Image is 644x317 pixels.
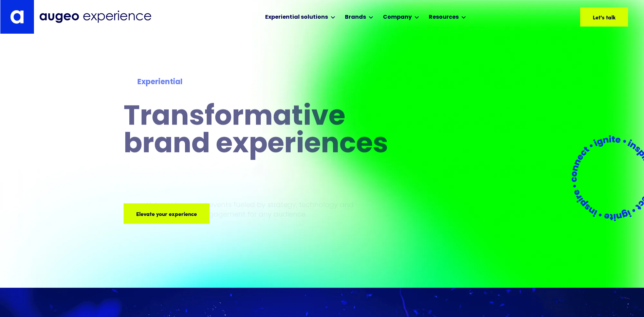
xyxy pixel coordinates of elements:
div: Company [383,13,412,21]
div: Brands [345,13,366,21]
h1: Transformative brand experiences [124,104,417,159]
div: Resources [429,13,459,21]
a: Elevate your experience [124,203,209,224]
img: Augeo's "a" monogram decorative logo in white. [10,10,24,24]
div: Experiential solutions [265,13,328,21]
div: Experiential [137,77,403,88]
img: Augeo Experience business unit full logo in midnight blue. [39,11,151,23]
p: Impactful meetings and events fueled by strategy, technology and data insights to ignite engageme... [124,200,357,219]
a: Let's talk [580,7,628,27]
